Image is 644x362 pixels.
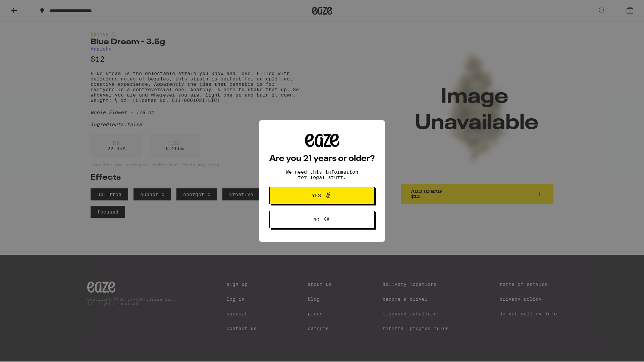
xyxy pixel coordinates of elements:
span: No [313,217,319,222]
h2: Are you 21 years or older? [269,155,375,163]
span: Yes [312,193,321,198]
button: Yes [269,187,375,204]
button: No [269,211,375,228]
p: We need this information for legal stuff. [280,169,364,180]
iframe: Opens a widget where you can find more information [602,342,637,359]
